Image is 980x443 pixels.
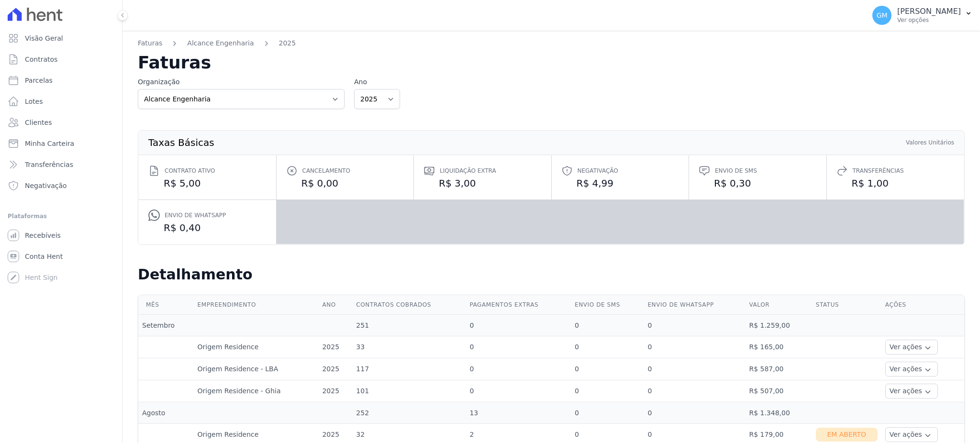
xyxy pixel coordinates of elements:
td: 0 [466,315,571,336]
label: Organização [138,77,345,87]
td: 0 [644,358,745,380]
h2: Detalhamento [138,266,965,283]
a: Minha Carteira [4,134,118,153]
th: Valores Unitários [905,138,955,147]
th: Envio de SMS [571,295,644,315]
td: 101 [352,380,466,402]
td: Agosto [138,402,194,424]
th: Ações [881,295,964,315]
td: 0 [571,402,644,424]
th: Taxas Básicas [148,138,215,147]
td: Origem Residence [194,336,319,358]
dd: R$ 0,00 [286,177,404,190]
td: Origem Residence - Ghia [194,380,319,402]
th: Envio de Whatsapp [644,295,745,315]
th: Contratos cobrados [352,295,466,315]
th: Valor [745,295,812,315]
span: Visão Geral [25,33,63,43]
span: Envio de SMS [715,166,757,176]
span: Recebíveis [25,231,61,240]
div: Em Aberto [816,428,878,442]
td: 0 [466,358,571,380]
td: R$ 165,00 [745,336,812,358]
td: 0 [571,358,644,380]
label: Ano [354,77,400,87]
td: R$ 507,00 [745,380,812,402]
button: Ver ações [885,340,938,354]
td: 251 [352,315,466,336]
td: 0 [644,402,745,424]
td: 2025 [318,380,352,402]
td: 252 [352,402,466,424]
h2: Faturas [138,54,965,71]
td: 0 [466,380,571,402]
button: Ver ações [885,384,938,399]
dd: R$ 5,00 [148,177,267,190]
a: Visão Geral [4,29,118,48]
td: 0 [571,336,644,358]
td: 117 [352,358,466,380]
span: Minha Carteira [25,139,74,148]
a: Parcelas [4,71,118,90]
td: 0 [571,315,644,336]
td: R$ 1.348,00 [745,402,812,424]
span: Liquidação extra [440,166,496,176]
a: Lotes [4,92,118,111]
td: Setembro [138,315,194,336]
td: 0 [644,336,745,358]
td: 33 [352,336,466,358]
th: Mês [138,295,194,315]
p: [PERSON_NAME] [897,7,961,16]
dd: R$ 4,99 [561,177,679,190]
a: Transferências [4,155,118,174]
td: 0 [644,315,745,336]
span: Conta Hent [25,252,63,261]
a: Faturas [138,38,162,48]
dd: R$ 1,00 [836,177,955,190]
span: Contratos [25,55,57,64]
dd: R$ 3,00 [423,177,542,190]
button: Ver ações [885,427,938,442]
dd: R$ 0,40 [148,221,267,234]
button: Ver ações [885,362,938,377]
td: R$ 1.259,00 [745,315,812,336]
td: 2025 [318,358,352,380]
span: Negativação [578,166,618,176]
th: Empreendimento [194,295,319,315]
a: Clientes [4,113,118,132]
td: 0 [466,336,571,358]
div: Plataformas [8,210,114,222]
button: GM [PERSON_NAME] Ver opções [865,2,980,29]
p: Ver opções [897,16,961,24]
td: 2025 [318,336,352,358]
span: GM [877,12,888,19]
td: 0 [644,380,745,402]
nav: Breadcrumb [138,38,965,54]
td: 0 [571,380,644,402]
span: Contrato ativo [165,166,215,176]
span: Negativação [25,181,67,190]
span: Clientes [25,118,52,127]
a: Alcance Engenharia [187,38,254,48]
span: Lotes [25,97,43,106]
a: Recebíveis [4,226,118,245]
a: 2025 [279,38,296,48]
span: Transferências [853,166,904,176]
a: Contratos [4,50,118,69]
a: Negativação [4,176,118,195]
span: Cancelamento [302,166,350,176]
a: Conta Hent [4,247,118,266]
span: Transferências [25,160,73,169]
td: Origem Residence - LBA [194,358,319,380]
td: 13 [466,402,571,424]
th: Status [812,295,881,315]
dd: R$ 0,30 [699,177,817,190]
th: Pagamentos extras [466,295,571,315]
td: R$ 587,00 [745,358,812,380]
th: Ano [318,295,352,315]
span: Envio de Whatsapp [165,210,226,220]
span: Parcelas [25,76,53,85]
